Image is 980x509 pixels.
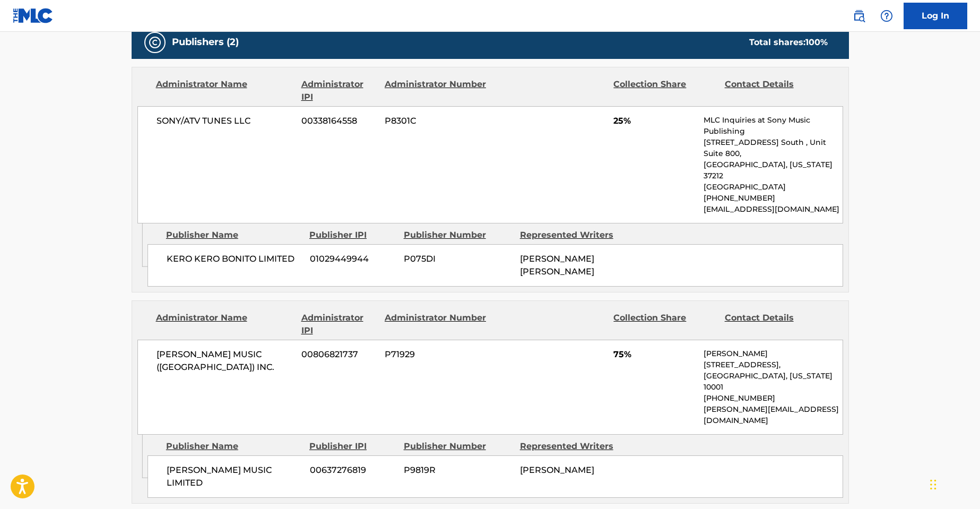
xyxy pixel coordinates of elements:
div: Administrator IPI [301,78,377,103]
div: Administrator IPI [301,312,377,337]
span: P71929 [385,348,488,361]
span: SONY/ATV TUNES LLC [157,115,294,127]
div: Collection Share [613,78,716,103]
div: Publisher IPI [309,440,396,453]
div: Drag [930,469,936,501]
p: [STREET_ADDRESS], [704,359,842,370]
img: help [880,10,893,22]
div: Represented Writers [520,229,628,241]
span: 100 % [805,37,828,47]
span: [PERSON_NAME] MUSIC LIMITED [167,464,302,489]
div: Publisher Name [166,229,301,241]
span: 25% [613,115,696,127]
p: [PERSON_NAME] [704,348,842,359]
div: Publisher IPI [309,229,396,241]
p: [GEOGRAPHIC_DATA], [US_STATE] 10001 [704,370,842,393]
span: [PERSON_NAME] MUSIC ([GEOGRAPHIC_DATA]) INC. [157,348,294,374]
span: 00806821737 [301,348,377,361]
div: Publisher Number [404,440,512,453]
div: Collection Share [613,312,716,337]
div: Publisher Number [404,229,512,241]
span: P8301C [385,115,488,127]
iframe: Chat Widget [927,458,980,509]
span: [PERSON_NAME] [520,465,594,475]
div: Administrator Number [385,312,488,337]
span: 01029449944 [310,253,396,265]
p: [GEOGRAPHIC_DATA], [US_STATE] 37212 [704,159,842,182]
h5: Publishers (2) [172,36,239,48]
span: [PERSON_NAME] [PERSON_NAME] [520,254,594,277]
p: [PERSON_NAME][EMAIL_ADDRESS][DOMAIN_NAME] [704,404,842,426]
p: [PHONE_NUMBER] [704,193,842,204]
div: Represented Writers [520,440,628,453]
div: Total shares: [749,36,828,49]
div: Help [876,5,897,27]
img: search [853,10,865,22]
div: Administrator Name [156,312,293,337]
p: [EMAIL_ADDRESS][DOMAIN_NAME] [704,204,842,215]
p: [STREET_ADDRESS] South , Unit Suite 800, [704,137,842,159]
div: Publisher Name [166,440,301,453]
span: KERO KERO BONITO LIMITED [167,253,302,265]
p: [GEOGRAPHIC_DATA] [704,182,842,193]
span: 00637276819 [310,464,396,477]
img: MLC Logo [13,8,54,23]
span: 75% [613,348,696,361]
span: P075DI [404,253,512,265]
a: Public Search [848,5,870,27]
p: [PHONE_NUMBER] [704,393,842,404]
div: Administrator Number [385,78,488,103]
a: Log In [904,3,967,29]
p: MLC Inquiries at Sony Music Publishing [704,115,842,137]
div: Contact Details [725,78,828,103]
span: 00338164558 [301,115,377,127]
div: Contact Details [725,312,828,337]
span: P9819R [404,464,512,477]
img: Publishers [149,36,161,49]
div: Administrator Name [156,78,293,103]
